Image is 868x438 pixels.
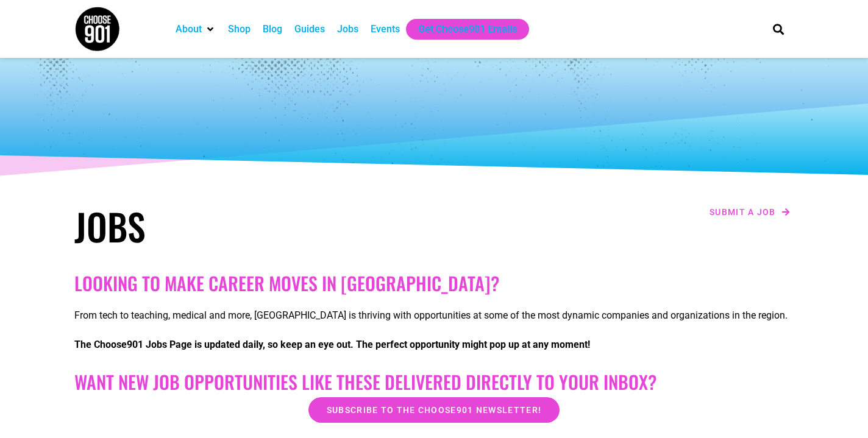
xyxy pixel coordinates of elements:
[169,19,222,40] div: About
[308,397,560,423] a: Subscribe to the Choose901 newsletter!
[371,22,400,37] a: Events
[418,22,517,37] a: Get Choose901 Emails
[294,22,325,37] a: Guides
[74,272,794,294] h2: Looking to make career moves in [GEOGRAPHIC_DATA]?
[169,19,752,40] nav: Main nav
[74,308,794,323] p: From tech to teaching, medical and more, [GEOGRAPHIC_DATA] is thriving with opportunities at some...
[176,22,202,37] a: About
[769,19,789,39] div: Search
[74,371,794,393] h2: Want New Job Opportunities like these Delivered Directly to your Inbox?
[74,339,590,350] strong: The Choose901 Jobs Page is updated daily, so keep an eye out. The perfect opportunity might pop u...
[228,22,251,37] a: Shop
[263,22,282,37] a: Blog
[337,22,358,37] a: Jobs
[706,204,794,220] a: Submit a job
[74,204,428,248] h1: Jobs
[327,406,541,414] span: Subscribe to the Choose901 newsletter!
[710,208,776,216] span: Submit a job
